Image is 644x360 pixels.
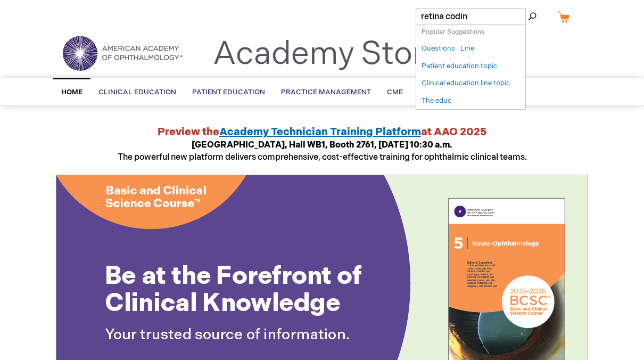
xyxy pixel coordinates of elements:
[387,88,403,96] span: CME
[422,61,497,71] a: Patient education topic
[213,35,442,73] a: Academy Store
[219,126,421,138] a: Academy Technician Training Platform
[500,5,540,27] span: Search
[422,44,455,54] a: Questions
[422,28,484,36] span: Popular Suggestions
[61,88,82,96] span: Home
[281,88,371,96] span: Practice Management
[422,96,451,106] a: The educ
[192,88,265,96] span: Patient Education
[460,44,474,54] a: Line
[416,8,526,25] input: Name, # or keyword
[422,78,510,88] a: Clinical education line topic
[98,88,176,96] span: Clinical Education
[118,140,527,162] span: The powerful new platform delivers comprehensive, cost-effective training for ophthalmic clinical...
[158,126,487,138] strong: Preview the at AAO 2025
[192,140,452,150] strong: [GEOGRAPHIC_DATA], Hall WB1, Booth 2761, [DATE] 10:30 a.m.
